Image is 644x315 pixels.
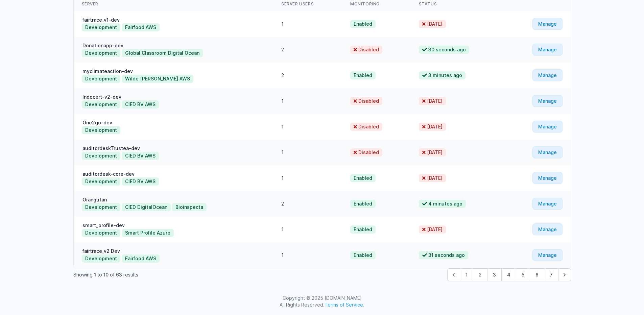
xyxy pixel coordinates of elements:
a: fairtrace_v2 Dev [82,248,121,254]
button: Development [82,203,120,211]
a: auditordesk-core-dev [82,171,135,177]
span: 3 minutes ago [419,71,466,79]
button: CIED BV AWS [122,100,159,108]
button: Next &raquo; [558,268,571,281]
a: Orangutan [82,197,108,202]
span: 31 seconds ago [419,251,468,259]
button: Development [82,49,120,57]
button: Fairfood AWS [122,23,160,31]
button: Development [82,229,120,237]
span: to [97,272,102,277]
span: [DATE] [419,148,446,156]
button: Development [82,75,120,83]
button: Go to page 5 [516,268,530,281]
span: [DATE] [419,123,446,131]
a: Donationapp-dev [82,43,124,48]
button: Fairfood AWS [122,255,160,263]
a: Manage [532,223,563,235]
span: 30 seconds ago [419,46,469,54]
a: Manage [532,198,563,210]
a: One2go-dev [82,120,113,125]
button: Smart Profile Azure [122,229,174,237]
button: CIED BV AWS [122,177,159,186]
a: Manage [532,69,563,81]
a: Terms of Service [325,302,363,308]
span: 1 [94,272,96,277]
td: 2 [273,37,342,63]
span: 10 [103,272,109,277]
span: Disabled [350,148,382,156]
span: Enabled [350,251,376,259]
a: Manage [532,95,563,107]
a: auditordeskTrustea-dev [82,145,141,151]
button: Go to page 3 [487,268,502,281]
a: Manage [532,18,563,30]
button: Global Classroom Digital Ocean [122,49,203,57]
span: Disabled [350,97,382,105]
span: [DATE] [419,225,446,234]
td: 1 [273,11,342,37]
td: 1 [273,165,342,191]
span: 1 [460,268,473,281]
button: Development [82,177,120,186]
span: &laquo; Previous [447,273,460,280]
a: Manage [532,172,563,184]
span: Disabled [350,123,382,131]
td: 1 [273,88,342,114]
span: 63 [116,272,122,277]
a: myclimateaction-dev [82,68,134,74]
span: of [110,272,115,277]
span: Showing [73,272,93,277]
span: Enabled [350,71,376,79]
span: Enabled [350,225,376,234]
button: CIED DigitalOcean [122,203,171,211]
td: 1 [273,242,342,268]
button: Development [82,23,120,31]
span: Enabled [350,200,376,208]
td: 1 [273,140,342,165]
button: Go to page 2 [473,268,487,281]
a: Manage [532,44,563,55]
span: Disabled [350,46,382,54]
td: 1 [273,114,342,140]
span: [DATE] [419,20,446,28]
a: Manage [532,121,563,132]
span: results [123,272,138,277]
td: 2 [273,191,342,217]
span: [DATE] [419,174,446,182]
span: 4 minutes ago [419,200,466,208]
a: Manage [532,146,563,158]
span: Enabled [350,20,376,28]
button: Go to page 7 [544,268,558,281]
a: fairtrace_v1-dev [82,17,120,23]
td: 1 [273,217,342,242]
button: Development [82,152,120,160]
button: CIED BV AWS [122,152,159,160]
a: smart_profile-dev [82,222,125,228]
a: Indocert-v2-dev [82,94,122,100]
button: Go to page 6 [530,268,544,281]
span: [DATE] [419,97,446,105]
button: Bioinspecta [172,203,207,211]
nav: Pagination Navigation [73,268,571,281]
button: Development [82,255,120,263]
button: Wilde [PERSON_NAME] AWS [122,75,193,83]
span: Enabled [350,174,376,182]
button: Go to page 4 [501,268,516,281]
td: 2 [273,63,342,88]
button: Development [82,100,120,108]
a: Manage [532,249,563,261]
button: Development [82,126,120,134]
